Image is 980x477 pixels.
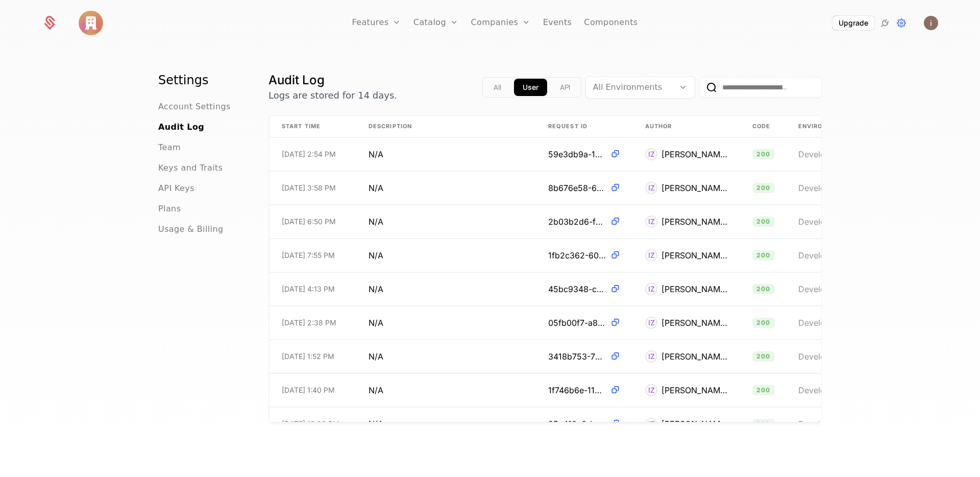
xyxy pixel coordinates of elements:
[798,385,849,395] span: Development
[798,419,849,429] span: Development
[661,317,728,329] div: [PERSON_NAME] zico
[158,162,223,174] a: Keys and Traits
[752,149,775,159] span: 200
[548,350,606,363] span: 3418b753-70e5-42f4-aac1-77a6d2c1a109
[895,17,908,29] a: Settings
[661,249,728,261] div: [PERSON_NAME] zico
[356,116,536,137] th: Description
[158,101,231,113] a: Account Settings
[798,183,849,193] span: Development
[661,283,728,295] div: [PERSON_NAME] zico
[752,217,775,227] span: 200
[548,283,606,295] span: 45bc9348-ce34-4925-b420-d6cc885f0561
[798,351,849,362] span: Development
[752,250,775,260] span: 200
[282,419,339,429] span: [DATE] 12:26 PM
[369,249,383,261] span: N/A
[752,183,775,193] span: 200
[369,350,383,363] span: N/A
[369,283,383,295] span: N/A
[282,351,334,362] span: [DATE] 1:52 PM
[369,418,383,430] span: N/A
[158,223,224,235] a: Usage & Billing
[645,182,657,194] div: IZ
[752,318,775,328] span: 200
[752,419,775,429] span: 200
[158,72,244,88] h1: Settings
[548,249,606,261] span: 1fb2c362-6070-448e-9b9e-d24fc068789c
[645,283,657,295] div: IZ
[645,249,657,261] div: IZ
[79,11,103,35] img: issac.ai
[752,284,775,294] span: 200
[798,318,849,328] span: Development
[268,88,397,103] p: Logs are stored for 14 days.
[786,116,888,137] th: Environment
[661,418,728,430] div: [PERSON_NAME] zico
[551,79,579,96] button: api
[282,385,335,395] span: [DATE] 1:40 PM
[645,216,657,228] div: IZ
[158,72,244,235] nav: Main
[548,384,606,396] span: 1f746b6e-11b8-4fbf-af35-7e001542fe7c
[158,182,194,195] a: API Keys
[282,318,336,328] span: [DATE] 2:38 PM
[645,350,657,363] div: IZ
[158,203,181,215] a: Plans
[282,284,335,294] span: [DATE] 4:13 PM
[369,182,383,194] span: N/A
[879,17,891,29] a: Integrations
[548,317,606,329] span: 05fb00f7-a8ba-4b0f-8bff-87b39517b207
[661,216,728,228] div: [PERSON_NAME] zico
[369,384,383,396] span: N/A
[282,250,335,260] span: [DATE] 7:55 PM
[798,250,849,260] span: Development
[740,116,786,137] th: Code
[661,148,728,160] div: [PERSON_NAME] zico
[798,149,849,159] span: Development
[282,183,336,193] span: [DATE] 3:58 PM
[752,385,775,395] span: 200
[645,384,657,396] div: IZ
[536,116,633,137] th: Request ID
[924,16,938,30] button: Open user button
[269,116,356,137] th: Start Time
[369,148,383,160] span: N/A
[548,182,606,194] span: 8b676e58-602e-412b-96fc-baf1f8f05004
[798,217,849,227] span: Development
[514,79,547,96] button: app
[482,77,581,98] div: Text alignment
[548,148,606,160] span: 59e3db9a-1831-424e-8ff0-47f3ca39832c
[798,284,849,294] span: Development
[832,16,874,30] button: Upgrade
[645,418,657,430] div: IZ
[485,79,510,96] button: all
[158,141,181,154] a: Team
[548,216,606,228] span: 2b03b2d6-fb89-4229-836c-87da843790ae
[661,350,728,363] div: [PERSON_NAME] zico
[924,16,938,30] img: issac zico
[268,72,397,88] h1: Audit Log
[645,317,657,329] div: IZ
[282,149,336,159] span: [DATE] 2:54 PM
[661,182,728,194] div: [PERSON_NAME] zico
[158,121,204,133] a: Audit Log
[645,148,657,160] div: IZ
[369,317,383,329] span: N/A
[369,216,383,228] span: N/A
[661,384,728,396] div: [PERSON_NAME] zico
[548,418,606,430] span: 95e412e0-b299-4893-baec-68e089aff311
[633,116,740,137] th: Author
[752,351,775,362] span: 200
[282,217,336,227] span: [DATE] 6:50 PM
